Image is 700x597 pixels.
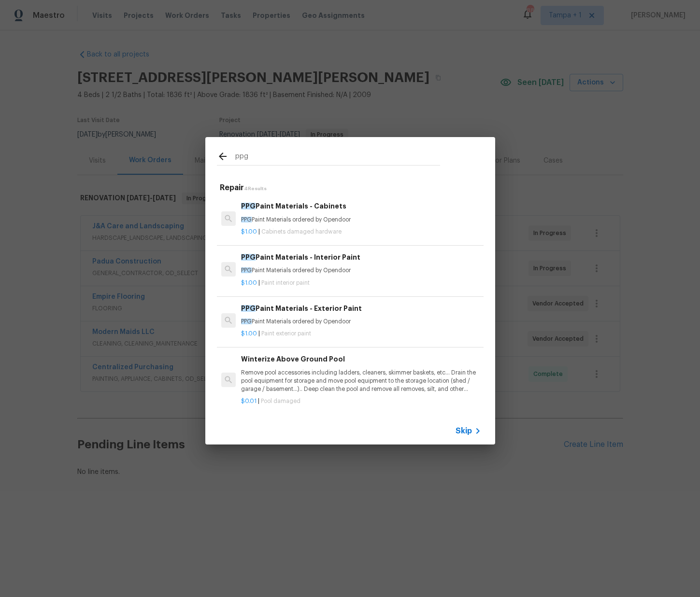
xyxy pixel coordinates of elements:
[241,398,257,404] span: $0.01
[456,426,472,436] span: Skip
[241,280,257,286] span: $1.00
[241,216,481,224] p: Paint Materials ordered by Opendoor
[241,303,481,314] h6: Paint Materials - Exterior Paint
[241,267,252,273] span: PPG
[241,369,481,393] p: Remove pool accessories including ladders, cleaners, skimmer baskets, etc… Drain the pool equipme...
[261,280,310,286] span: Paint interior paint
[261,398,300,404] span: Pool damaged
[241,229,257,235] span: $1.00
[241,305,256,312] span: PPG
[241,279,481,287] p: |
[241,318,481,326] p: Paint Materials ordered by Opendoor
[235,151,440,165] input: Search issues or repairs
[241,354,481,364] h6: Winterize Above Ground Pool
[241,397,481,405] p: |
[241,217,252,222] span: PPG
[241,319,252,324] span: PPG
[241,228,481,236] p: |
[241,330,481,338] p: |
[244,186,267,191] span: 4 Results
[241,203,256,209] span: PPG
[241,331,257,336] span: $1.00
[241,252,481,263] h6: Paint Materials - Interior Paint
[241,254,256,261] span: PPG
[241,266,481,275] p: Paint Materials ordered by Opendoor
[261,229,342,235] span: Cabinets damaged hardware
[241,201,481,211] h6: Paint Materials - Cabinets
[261,331,311,336] span: Paint exterior paint
[220,183,484,193] h5: Repair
